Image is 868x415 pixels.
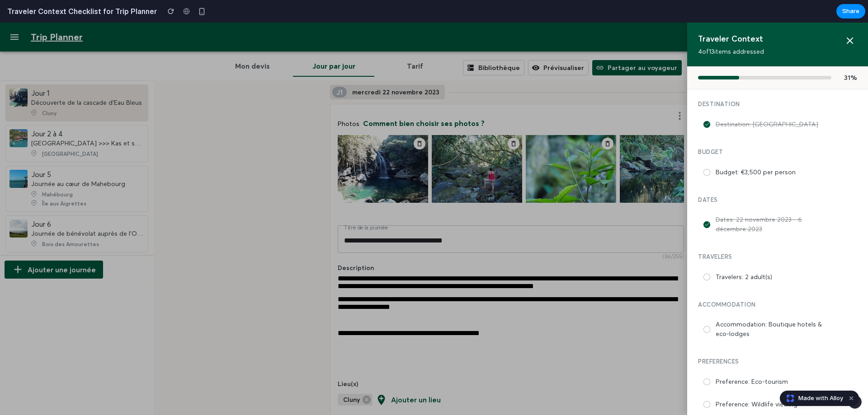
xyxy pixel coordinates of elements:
[798,394,843,403] span: Made with Alloy
[846,393,857,404] button: Dismiss watermark
[716,377,825,387] label: Preference: Wildlife viewing
[716,297,825,316] label: Accommodation: Boutique hotels & eco-lodges
[716,192,825,211] label: Dates: 22 novembre 2023 - 6 décembre 2023
[698,25,843,33] p: 4 of 13 items addressed
[716,250,825,259] label: Travelers: 2 adult(s)
[716,145,825,154] label: Budget: €3,500 per person
[698,335,857,342] h4: Preferences
[698,126,857,133] h4: Budget
[698,78,857,85] h4: Destination
[837,51,857,59] span: 31 %
[4,6,157,17] h2: Traveler Context Checklist for Trip Planner
[716,97,825,107] label: Destination: [GEOGRAPHIC_DATA]
[698,173,857,181] h4: Dates
[716,354,825,364] label: Preference: Eco-tourism
[842,7,859,16] span: Share
[698,230,857,238] h4: Travelers
[780,394,844,403] a: Made with Alloy
[836,4,865,19] button: Share
[698,11,763,21] h3: Traveler Context
[698,278,857,285] h4: Accommodation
